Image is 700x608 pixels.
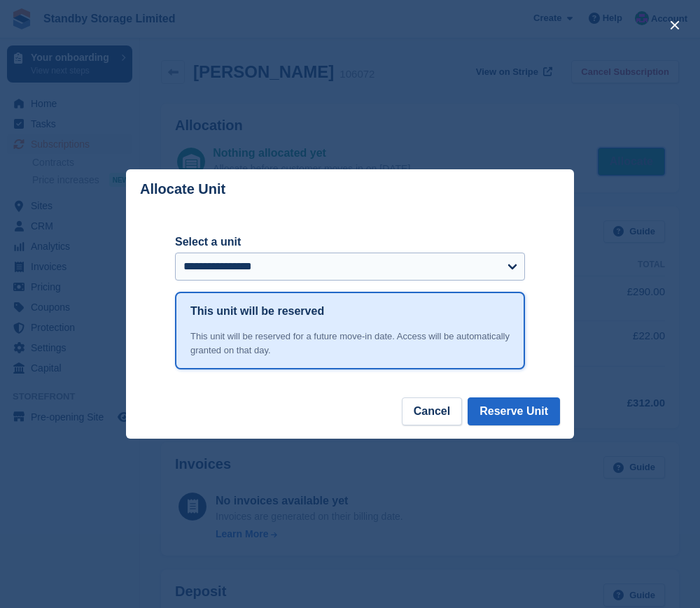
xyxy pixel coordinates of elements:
h1: This unit will be reserved [190,303,324,320]
label: Select a unit [175,234,525,250]
button: close [664,14,686,36]
button: Cancel [402,397,462,425]
p: Allocate Unit [140,181,225,197]
button: Reserve Unit [468,397,560,425]
div: This unit will be reserved for a future move-in date. Access will be automatically granted on tha... [190,330,510,357]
